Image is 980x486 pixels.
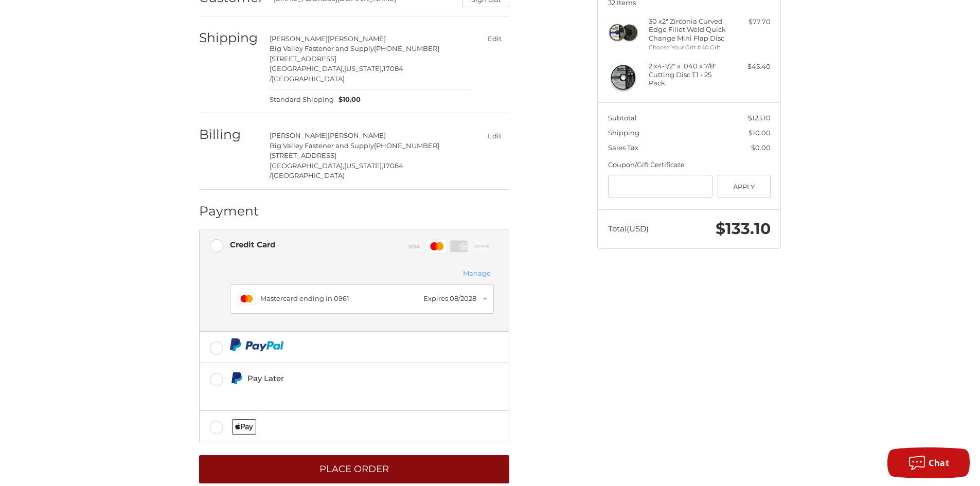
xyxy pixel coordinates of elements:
[344,64,383,73] span: [US_STATE],
[649,43,727,52] li: Choose Your Grit #40 Grit
[479,31,509,46] button: Edit
[730,17,771,27] div: $77.70
[247,370,438,387] div: Pay Later
[270,34,328,43] span: [PERSON_NAME]
[374,44,439,52] span: [PHONE_NUMBER]
[608,143,638,152] span: Sales Tax
[199,455,509,483] button: Place Order
[270,95,334,105] span: Standard Shipping
[270,64,403,83] span: 17084 /
[608,160,771,170] div: Coupon/Gift Certificate
[423,294,476,304] div: Expires 08/2028
[328,34,386,43] span: [PERSON_NAME]
[649,62,727,87] h4: 2 x 4-1/2" x .040 x 7/8" Cutting Disc T1 - 25 Pack
[718,175,771,198] button: Apply
[199,127,259,142] h2: Billing
[230,236,275,253] div: Credit Card
[608,114,637,122] span: Subtotal
[730,62,771,72] div: $45.40
[748,114,771,122] span: $123.10
[749,129,771,137] span: $10.00
[230,284,494,314] button: Mastercard ending in 0961Expires 08/2028
[270,55,336,63] span: [STREET_ADDRESS]
[272,75,345,83] span: [GEOGRAPHIC_DATA]
[270,161,344,170] span: [GEOGRAPHIC_DATA],
[270,141,374,150] span: Big Valley Fastener and Supply
[328,131,386,139] span: [PERSON_NAME]
[608,224,649,233] span: Total (USD)
[260,294,418,304] div: Mastercard ending in 0961
[230,389,439,398] iframe: PayPal Message 1
[230,338,284,351] img: PayPal icon
[199,30,259,46] h2: Shipping
[929,457,949,469] span: Chat
[270,44,374,52] span: Big Valley Fastener and Supply
[232,419,256,435] img: Applepay icon
[199,203,259,219] h2: Payment
[751,143,771,152] span: $0.00
[272,171,345,179] span: [GEOGRAPHIC_DATA]
[479,128,509,143] button: Edit
[887,447,970,478] button: Chat
[608,129,639,137] span: Shipping
[716,219,771,238] span: $133.10
[460,268,494,279] button: Manage
[270,131,328,139] span: [PERSON_NAME]
[270,64,344,73] span: [GEOGRAPHIC_DATA],
[270,151,336,159] span: [STREET_ADDRESS]
[608,175,713,198] input: Gift Certificate or Coupon Code
[230,372,243,385] img: Pay Later icon
[334,95,361,105] span: $10.00
[374,141,439,150] span: [PHONE_NUMBER]
[344,161,383,170] span: [US_STATE],
[649,17,727,42] h4: 30 x 2" Zirconia Curved Edge Fillet Weld Quick Change Mini Flap Disc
